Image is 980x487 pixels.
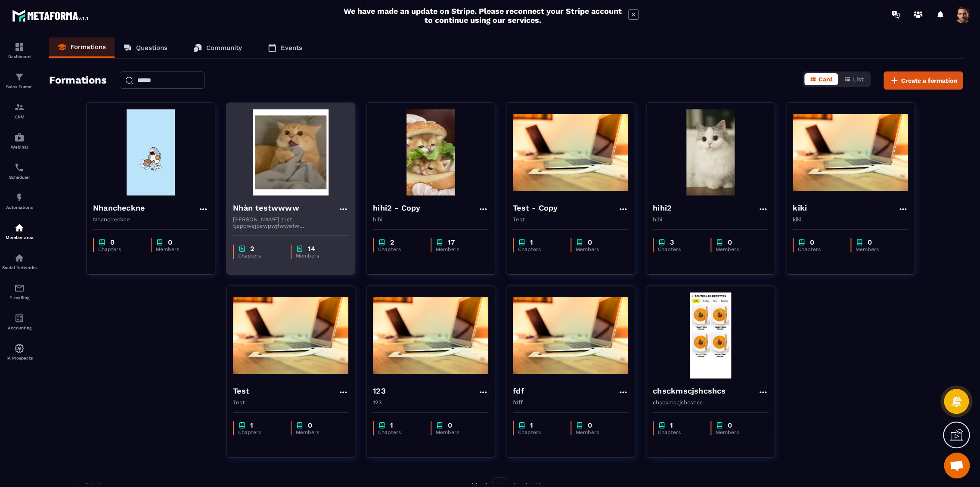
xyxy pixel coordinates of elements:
img: accountant [14,313,25,323]
img: chapter [156,238,164,246]
p: Members [716,429,760,435]
p: Accounting [2,326,37,330]
img: formation-background [653,109,768,195]
p: Members [856,246,900,252]
a: formation-backgroundNhancheckneNhanchecknechapter0Chapterschapter0Members [86,102,226,285]
p: Dashboard [2,54,37,59]
h4: Test - Copy [513,202,558,214]
p: Formations [71,43,106,51]
a: formation-backgroundkikikikichapter0Chapterschapter0Members [786,102,926,285]
p: Test [233,399,348,406]
p: Members [716,246,760,252]
span: List [853,76,864,83]
p: 2 [390,238,394,246]
a: Questions [115,37,176,58]
p: Members [156,246,200,252]
p: 1 [530,238,533,246]
p: 17 [448,238,455,246]
img: chapter [378,238,386,246]
p: Chapters [658,246,702,252]
p: 0 [110,238,115,246]
p: 1 [670,421,673,429]
a: Mở cuộc trò chuyện [944,453,970,478]
h2: We have made an update on Stripe. Please reconnect your Stripe account to continue using our serv... [341,6,624,25]
p: Social Networks [2,265,37,270]
a: formationformationCRM [2,96,37,126]
img: chapter [576,238,583,246]
a: Community [185,37,251,58]
a: automationsautomationsWebinar [2,126,37,156]
img: social-network [14,253,25,263]
img: chapter [716,421,723,429]
img: chapter [518,421,526,429]
p: hihi [653,216,768,223]
img: email [14,283,25,293]
button: List [839,73,869,85]
p: Chapters [518,246,562,252]
a: formation-backgroundchsckmscjshcshcschsckmscjshcshcschapter1Chapterschapter0Members [646,285,786,468]
img: chapter [576,421,583,429]
a: formation-backgroundNhàn testwwww[PERSON_NAME] test tjepowejpewpwjfwwefw eefffefweưefewfwefewfewf... [226,102,366,285]
a: Events [259,37,311,58]
p: 0 [308,421,312,429]
p: 0 [168,238,172,246]
h4: 123 [373,385,386,397]
p: Members [576,429,620,435]
h4: chsckmscjshcshcs [653,385,726,397]
img: formation-background [373,292,488,378]
h4: kiki [793,202,807,214]
a: Formations [49,37,115,58]
p: Nhancheckne [93,216,208,223]
p: 0 [810,238,814,246]
img: chapter [518,238,526,246]
img: automations [14,192,25,203]
img: chapter [658,238,666,246]
p: kiki [793,216,908,223]
img: formation [14,102,25,112]
img: chapter [238,421,246,429]
a: formation-backgroundTest - CopyTestchapter1Chapterschapter0Members [506,102,646,285]
p: Members [296,253,340,259]
img: formation-background [373,109,488,195]
p: 1 [250,421,253,429]
p: 0 [588,421,592,429]
img: chapter [238,245,246,253]
p: 2 [250,245,254,253]
p: Chapters [238,253,282,259]
p: fdff [513,399,628,406]
p: Members [576,246,620,252]
img: automations [14,132,25,143]
img: chapter [436,238,443,246]
img: scheduler [14,162,25,173]
img: chapter [856,238,863,246]
span: Create a formation [901,76,957,85]
h4: Nhancheckne [93,202,145,214]
a: social-networksocial-networkSocial Networks [2,246,37,276]
p: 0 [868,238,872,246]
p: Chapters [378,246,422,252]
p: 0 [728,238,732,246]
p: 3 [670,238,674,246]
h4: hihi2 [653,202,672,214]
img: formation-background [233,109,348,195]
img: formation-background [93,109,208,195]
img: formation-background [793,109,908,195]
p: Community [206,44,242,52]
p: Members [436,429,480,435]
p: Chapters [238,429,282,435]
p: Chapters [658,429,702,435]
a: formation-backgroundhihi2 - Copyhihichapter2Chapterschapter17Members [366,102,506,285]
a: automationsautomationsAutomations [2,186,37,216]
img: formation-background [653,292,768,378]
a: formationformationDashboard [2,35,37,65]
a: formation-backgroundhihi2hihichapter3Chapterschapter0Members [646,102,786,285]
p: Automations [2,205,37,210]
p: Questions [136,44,167,52]
p: chsckmscjshcshcs [653,399,768,406]
a: formationformationSales Funnel [2,65,37,96]
span: Card [819,76,833,83]
p: Sales Funnel [2,84,37,89]
a: formation-background123123chapter1Chapterschapter0Members [366,285,506,468]
p: Members [436,246,480,252]
p: hihi [373,216,488,223]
